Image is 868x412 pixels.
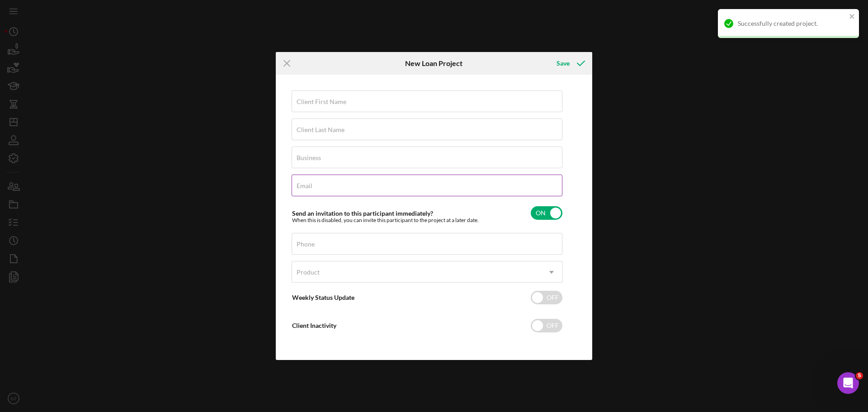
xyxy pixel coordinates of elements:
button: Save [547,54,592,72]
h6: New Loan Project [405,59,462,67]
label: Client First Name [297,98,346,105]
div: Product [297,269,320,276]
label: Client Last Name [297,126,344,133]
div: When this is disabled, you can invite this participant to the project at a later date. [292,217,479,223]
span: 5 [856,372,863,379]
button: close [849,13,855,21]
label: Email [297,182,312,189]
div: Save [557,54,570,72]
label: Weekly Status Update [292,294,354,301]
label: Phone [297,241,315,248]
label: Client Inactivity [292,322,336,329]
iframe: Intercom live chat [837,372,859,394]
label: Business [297,154,321,161]
label: Send an invitation to this participant immediately? [292,209,433,217]
div: Successfully created project. [738,20,846,27]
